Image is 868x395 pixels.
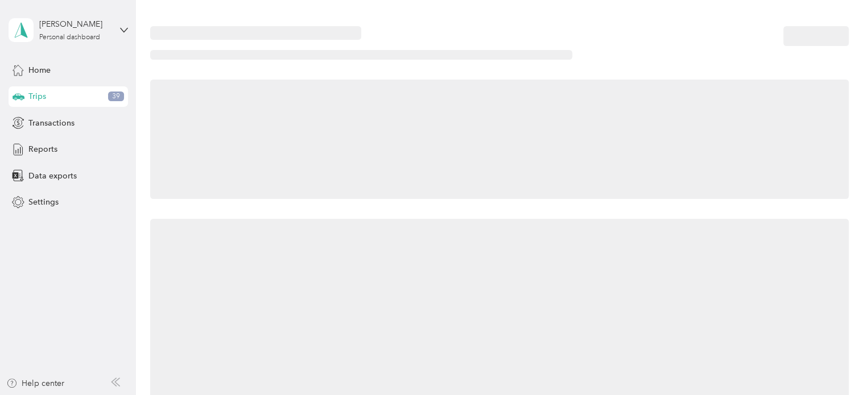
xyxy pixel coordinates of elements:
[39,34,100,41] div: Personal dashboard
[804,331,868,395] iframe: Everlance-gr Chat Button Frame
[28,143,57,155] span: Reports
[108,92,124,102] span: 39
[28,64,51,76] span: Home
[28,196,59,208] span: Settings
[28,117,75,129] span: Transactions
[28,170,77,182] span: Data exports
[6,377,64,389] button: Help center
[39,18,110,30] div: [PERSON_NAME]
[28,90,46,102] span: Trips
